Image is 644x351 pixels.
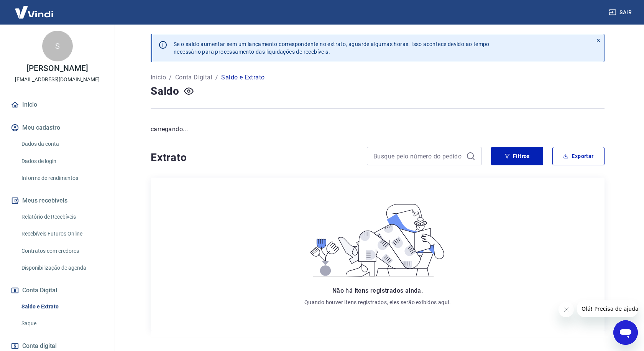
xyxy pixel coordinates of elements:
h4: Saldo [151,84,179,99]
button: Filtros [491,147,543,165]
span: Não há itens registrados ainda. [332,287,423,294]
a: Relatório de Recebíveis [18,209,105,225]
p: / [169,73,172,82]
a: Dados da conta [18,136,105,152]
a: Disponibilização de agenda [18,260,105,276]
button: Meus recebíveis [9,192,105,209]
a: Informe de rendimentos [18,170,105,186]
iframe: Botão para abrir a janela de mensagens [613,320,638,345]
p: / [215,73,218,82]
a: Início [151,73,166,82]
a: Contratos com credores [18,243,105,259]
img: Vindi [9,0,59,24]
a: Início [9,96,105,113]
h4: Extrato [151,150,358,165]
a: Saldo e Extrato [18,299,105,315]
a: Conta Digital [175,73,212,82]
button: Meu cadastro [9,119,105,136]
p: [EMAIL_ADDRESS][DOMAIN_NAME] [15,76,100,84]
input: Busque pelo número do pedido [373,150,463,162]
p: Saldo e Extrato [221,73,264,82]
button: Exportar [552,147,605,165]
p: carregando... [151,125,605,134]
iframe: Mensagem da empresa [577,300,638,317]
a: Saque [18,316,105,331]
button: Conta Digital [9,282,105,299]
a: Dados de login [18,153,105,169]
iframe: Fechar mensagem [559,302,574,317]
p: Se o saldo aumentar sem um lançamento correspondente no extrato, aguarde algumas horas. Isso acon... [174,40,490,56]
button: Sair [607,5,635,20]
p: [PERSON_NAME] [26,64,88,73]
div: S [42,31,73,61]
a: Recebíveis Futuros Online [18,226,105,242]
p: Quando houver itens registrados, eles serão exibidos aqui. [304,298,451,306]
span: Olá! Precisa de ajuda? [5,5,64,12]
